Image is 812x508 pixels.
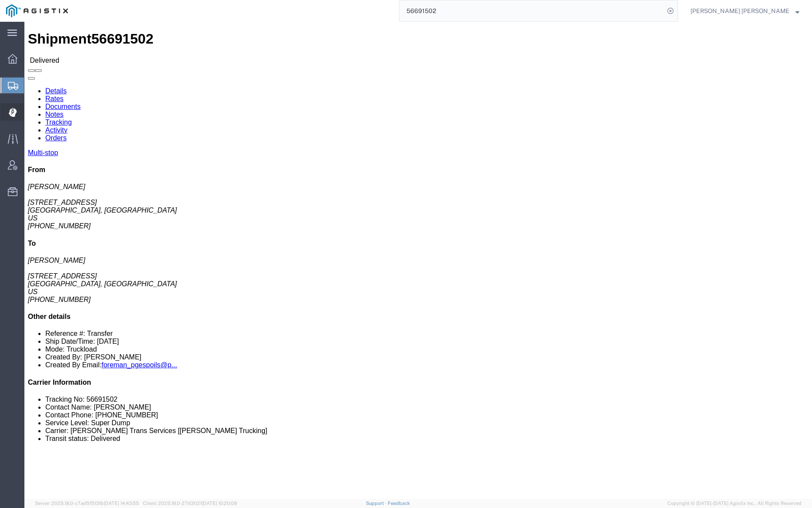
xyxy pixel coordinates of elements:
iframe: FS Legacy Container [24,22,812,499]
img: logo [6,4,68,17]
button: [PERSON_NAME] [PERSON_NAME] [690,6,800,16]
span: Client: 2025.18.0-27d3021 [143,501,237,506]
a: Feedback [387,501,409,506]
span: Kayte Bray Dogali [690,6,789,16]
span: Copyright © [DATE]-[DATE] Agistix Inc., All Rights Reserved [667,500,802,507]
a: Support [366,501,388,506]
span: Server: 2025.18.0-c7ad5f513fb [35,501,139,506]
span: [DATE] 10:20:09 [202,501,237,506]
input: Search for shipment number, reference number [399,0,664,21]
span: [DATE] 14:43:55 [104,501,139,506]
